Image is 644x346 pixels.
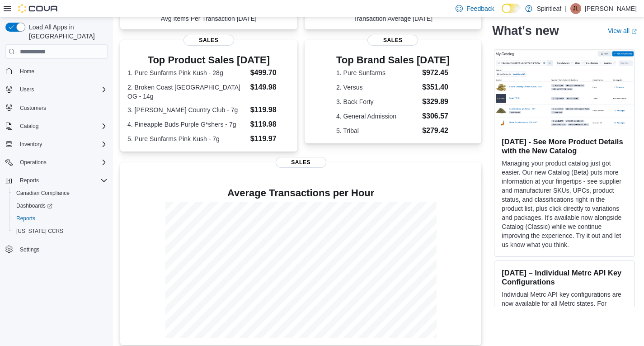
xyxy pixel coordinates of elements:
p: | [565,3,567,14]
img: Cova [18,4,59,13]
dt: 2. Versus [336,83,418,92]
span: Feedback [466,4,494,13]
p: Managing your product catalog just got easier. Our new Catalog (Beta) puts more information at yo... [502,159,627,249]
dd: $972.45 [422,67,450,78]
span: Reports [20,177,39,184]
dd: $149.98 [250,82,290,93]
a: View allExternal link [608,27,637,34]
button: [US_STATE] CCRS [9,225,111,237]
a: Dashboards [9,199,111,212]
button: Users [16,84,38,95]
button: Reports [16,175,42,186]
div: Jasper L [570,3,581,14]
span: Home [16,65,108,76]
span: Reports [16,215,35,222]
span: Users [20,86,34,93]
h3: [DATE] – Individual Metrc API Key Configurations [502,268,627,286]
a: Home [16,66,38,77]
dd: $119.97 [250,133,290,144]
span: Reports [16,175,108,186]
a: Reports [13,213,39,224]
button: Reports [9,212,111,225]
span: [US_STATE] CCRS [16,228,63,235]
h2: What's new [492,24,559,38]
span: Sales [183,35,234,46]
span: Load All Apps in [GEOGRAPHIC_DATA] [25,23,108,41]
span: Sales [276,157,326,168]
span: Catalog [16,121,108,132]
dt: 3. [PERSON_NAME] Country Club - 7g [127,105,247,114]
span: Catalog [20,123,38,130]
dd: $306.57 [422,111,450,122]
a: Dashboards [13,200,56,211]
span: Dashboards [13,200,108,211]
dt: 2. Broken Coast [GEOGRAPHIC_DATA] OG - 14g [127,83,247,101]
span: Users [16,84,108,95]
a: Canadian Compliance [13,188,73,199]
dd: $329.89 [422,96,450,107]
h4: Average Transactions per Hour [127,188,474,199]
a: Settings [16,244,43,255]
nav: Complex example [5,61,108,280]
span: Sales [367,35,418,46]
h3: Top Brand Sales [DATE] [336,55,450,66]
span: Dark Mode [502,13,502,14]
dt: 4. Pineapple Buds Purple G*shers - 7g [127,120,247,129]
a: Customers [16,103,50,114]
span: Washington CCRS [13,226,108,237]
dd: $119.98 [250,104,290,115]
dd: $499.70 [250,67,290,78]
dt: 3. Back Forty [336,97,418,106]
span: Canadian Compliance [16,190,70,197]
button: Catalog [16,121,42,132]
button: Operations [16,157,50,168]
span: Customers [20,104,46,112]
span: Settings [20,246,39,253]
dd: $279.42 [422,125,450,136]
span: Home [20,68,34,75]
h3: Top Product Sales [DATE] [127,55,290,66]
dd: $351.40 [422,82,450,93]
dt: 4. General Admission [336,112,418,121]
span: Canadian Compliance [13,188,108,199]
dt: 5. Pure Sunfarms Pink Kush - 7g [127,134,247,143]
button: Inventory [2,138,111,151]
a: [US_STATE] CCRS [13,226,67,237]
input: Dark Mode [502,4,521,13]
span: Operations [20,159,47,166]
button: Inventory [16,139,46,150]
button: Canadian Compliance [9,187,111,199]
span: Dashboards [16,202,52,209]
dt: 1. Pure Sunfarms [336,68,418,77]
span: JL [573,3,579,14]
p: Spiritleaf [537,3,561,14]
p: [PERSON_NAME] [585,3,637,14]
dt: 1. Pure Sunfarms Pink Kush - 28g [127,68,247,77]
p: Individual Metrc API key configurations are now available for all Metrc states. For instructions ... [502,290,627,326]
button: Reports [2,174,111,187]
span: Reports [13,213,108,224]
button: Operations [2,156,111,169]
span: Inventory [20,141,42,148]
dd: $119.98 [250,119,290,130]
button: Settings [2,243,111,256]
span: Operations [16,157,108,168]
dt: 5. Tribal [336,126,418,135]
h3: [DATE] - See More Product Details with the New Catalog [502,137,627,155]
button: Catalog [2,120,111,133]
button: Users [2,83,111,96]
span: Inventory [16,139,108,150]
button: Home [2,64,111,77]
span: Settings [16,244,108,255]
svg: External link [631,28,637,34]
button: Customers [2,101,111,114]
span: Customers [16,102,108,114]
